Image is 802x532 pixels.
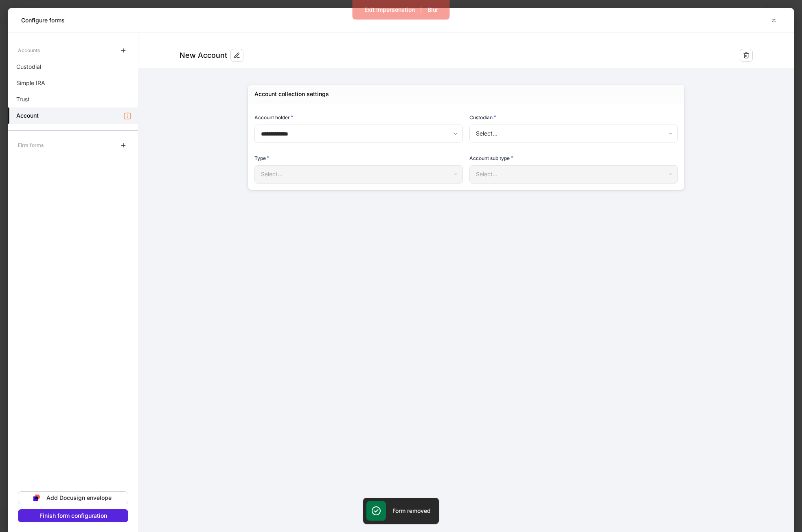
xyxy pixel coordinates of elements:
[392,507,431,515] h5: Form removed
[21,16,65,24] h5: Configure forms
[364,7,415,13] div: Exit Impersonation
[18,138,44,152] div: Firm forms
[469,113,496,121] h6: Custodian
[8,91,138,107] a: Trust
[427,7,438,13] div: Blur
[254,113,294,121] h6: Account holder
[180,50,227,60] div: New Account
[16,63,41,71] p: Custodial
[254,154,270,162] h6: Type
[469,154,513,162] h6: Account sub type
[18,509,128,522] button: Finish form configuration
[18,43,40,57] div: Accounts
[46,495,112,501] div: Add Docusign envelope
[254,165,462,183] div: Select...
[8,75,138,91] a: Simple IRA
[18,491,128,504] button: Add Docusign envelope
[8,59,138,75] a: Custodial
[16,112,39,120] h5: Account
[8,107,138,124] a: Account
[254,90,329,98] div: Account collection settings
[39,513,107,519] div: Finish form configuration
[16,79,45,87] p: Simple IRA
[469,165,677,183] div: Select...
[469,125,677,142] div: Select...
[16,95,30,103] p: Trust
